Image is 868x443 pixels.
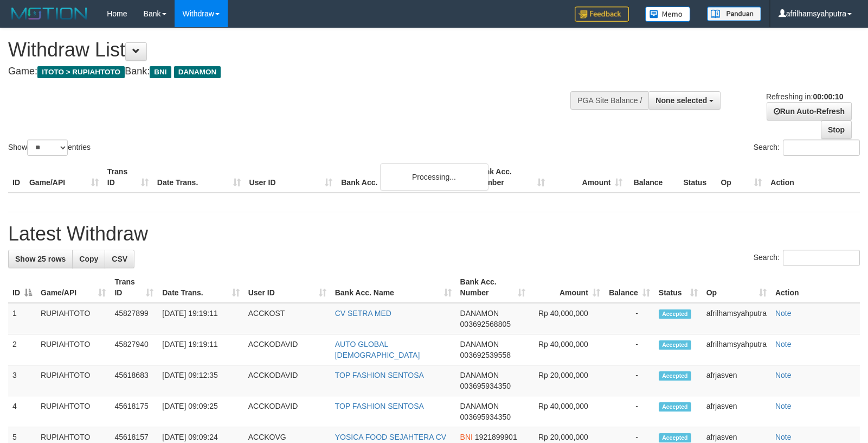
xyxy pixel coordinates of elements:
[679,162,716,193] th: Status
[702,303,771,334] td: afrilhamsyahputra
[659,433,691,442] span: Accepted
[8,5,91,22] img: MOTION_logo.png
[335,309,391,318] a: CV SETRA MED
[79,255,98,263] span: Copy
[36,365,110,396] td: RUPIAHTOTO
[8,272,36,303] th: ID: activate to sort column descending
[8,396,36,427] td: 4
[627,162,679,193] th: Balance
[110,365,158,396] td: 45618683
[36,303,110,334] td: RUPIAHTOTO
[702,272,771,303] th: Op: activate to sort column ascending
[783,140,860,156] input: Search:
[645,7,691,22] img: Button%20Memo.svg
[112,255,127,263] span: CSV
[456,272,530,303] th: Bank Acc. Number: activate to sort column ascending
[471,162,549,193] th: Bank Acc. Number
[460,382,511,390] span: Copy 003695934350 to clipboard
[8,250,73,268] a: Show 25 rows
[36,272,110,303] th: Game/API: activate to sort column ascending
[605,365,654,396] td: -
[72,250,105,268] a: Copy
[766,92,843,101] span: Refreshing in:
[335,371,424,379] a: TOP FASHION SENTOSA
[460,402,499,410] span: DANAMON
[460,320,511,328] span: Copy 003692568805 to clipboard
[158,365,243,396] td: [DATE] 09:12:35
[659,402,691,412] span: Accepted
[475,433,517,441] span: Copy 1921899901 to clipboard
[530,365,605,396] td: Rp 20,000,000
[605,303,654,334] td: -
[245,162,337,193] th: User ID
[702,365,771,396] td: afrjasven
[150,66,171,78] span: BNI
[813,92,843,101] strong: 00:00:10
[659,309,691,319] span: Accepted
[707,7,761,21] img: panduan.png
[335,340,420,359] a: AUTO GLOBAL [DEMOGRAPHIC_DATA]
[8,39,568,61] h1: Withdraw List
[158,303,243,334] td: [DATE] 19:19:11
[27,140,68,156] select: Showentries
[244,303,331,334] td: ACCKOST
[821,121,852,139] a: Stop
[110,396,158,427] td: 45618175
[158,396,243,427] td: [DATE] 09:09:25
[36,334,110,365] td: RUPIAHTOTO
[8,223,860,245] h1: Latest Withdraw
[648,91,721,110] button: None selected
[331,272,456,303] th: Bank Acc. Name: activate to sort column ascending
[702,334,771,365] td: afrilhamsyahputra
[460,351,511,359] span: Copy 003692539558 to clipboard
[775,433,792,441] a: Note
[575,7,629,22] img: Feedback.jpg
[158,334,243,365] td: [DATE] 19:19:11
[775,371,792,379] a: Note
[654,272,702,303] th: Status: activate to sort column ascending
[37,66,125,78] span: ITOTO > RUPIAHTOTO
[530,396,605,427] td: Rp 40,000,000
[36,396,110,427] td: RUPIAHTOTO
[244,365,331,396] td: ACCKODAVID
[105,250,134,268] a: CSV
[775,309,792,318] a: Note
[716,162,766,193] th: Op
[103,162,153,193] th: Trans ID
[530,303,605,334] td: Rp 40,000,000
[244,334,331,365] td: ACCKODAVID
[380,163,488,191] div: Processing...
[549,162,627,193] th: Amount
[754,250,860,266] label: Search:
[174,66,221,78] span: DANAMON
[460,340,499,349] span: DANAMON
[530,272,605,303] th: Amount: activate to sort column ascending
[460,433,473,441] span: BNI
[775,340,792,349] a: Note
[783,250,860,266] input: Search:
[8,162,25,193] th: ID
[335,433,446,441] a: YOSICA FOOD SEJAHTERA CV
[337,162,471,193] th: Bank Acc. Name
[767,102,852,121] a: Run Auto-Refresh
[570,91,648,110] div: PGA Site Balance /
[775,402,792,410] a: Note
[460,413,511,421] span: Copy 003695934350 to clipboard
[530,334,605,365] td: Rp 40,000,000
[766,162,860,193] th: Action
[702,396,771,427] td: afrjasven
[158,272,243,303] th: Date Trans.: activate to sort column ascending
[25,162,103,193] th: Game/API
[659,340,691,350] span: Accepted
[110,334,158,365] td: 45827940
[8,334,36,365] td: 2
[771,272,860,303] th: Action
[244,396,331,427] td: ACCKODAVID
[110,303,158,334] td: 45827899
[15,255,66,263] span: Show 25 rows
[110,272,158,303] th: Trans ID: activate to sort column ascending
[244,272,331,303] th: User ID: activate to sort column ascending
[335,402,424,410] a: TOP FASHION SENTOSA
[460,309,499,318] span: DANAMON
[8,66,568,77] h4: Game: Bank:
